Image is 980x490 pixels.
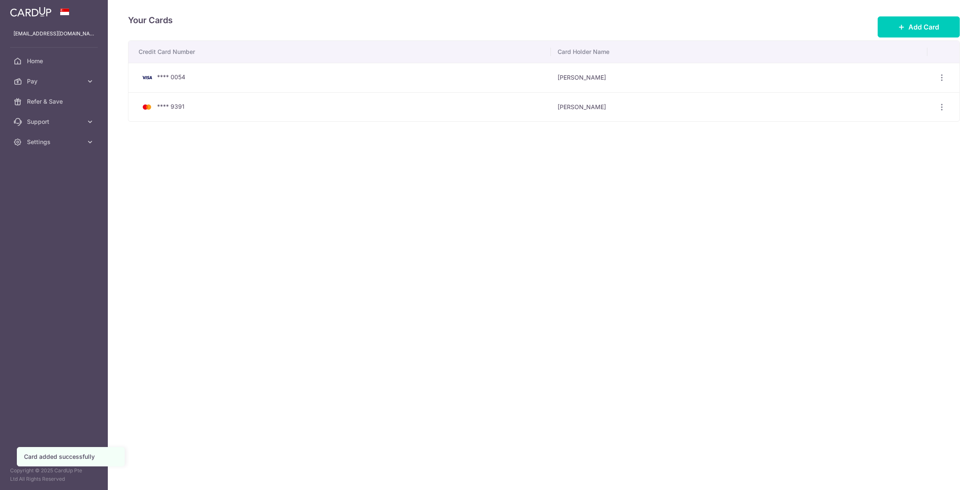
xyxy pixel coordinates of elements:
[128,13,173,27] h4: Your Cards
[878,16,960,37] button: Add Card
[27,118,83,126] span: Support
[926,465,972,486] iframe: Opens a widget where you can find more information
[27,97,83,106] span: Refer & Save
[13,29,94,38] p: [EMAIL_ADDRESS][DOMAIN_NAME]
[551,41,927,63] th: Card Holder Name
[139,102,155,112] img: Bank Card
[27,138,83,146] span: Settings
[10,7,51,17] img: CardUp
[24,453,117,461] div: Card added successfully
[27,77,83,86] span: Pay
[27,57,83,65] span: Home
[551,63,927,92] td: [PERSON_NAME]
[128,41,551,63] th: Credit Card Number
[551,92,927,122] td: [PERSON_NAME]
[139,72,155,83] img: Bank Card
[908,22,939,32] span: Add Card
